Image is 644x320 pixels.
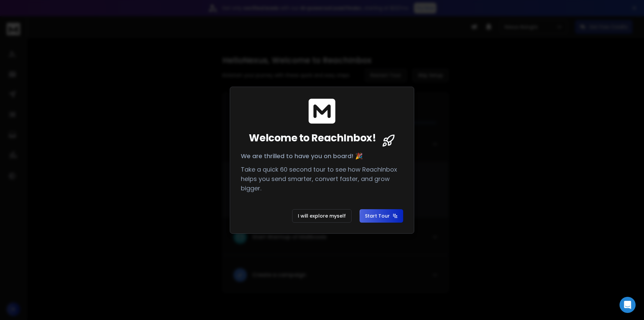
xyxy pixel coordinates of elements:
p: We are thrilled to have you on board! 🎉 [241,151,403,161]
div: Open Intercom Messenger [620,297,636,313]
span: Start Tour [365,213,398,219]
button: Start Tour [360,209,403,223]
p: Take a quick 60 second tour to see how ReachInbox helps you send smarter, convert faster, and gro... [241,165,403,193]
span: Welcome to ReachInbox! [249,132,376,144]
button: I will explore myself [292,209,352,223]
